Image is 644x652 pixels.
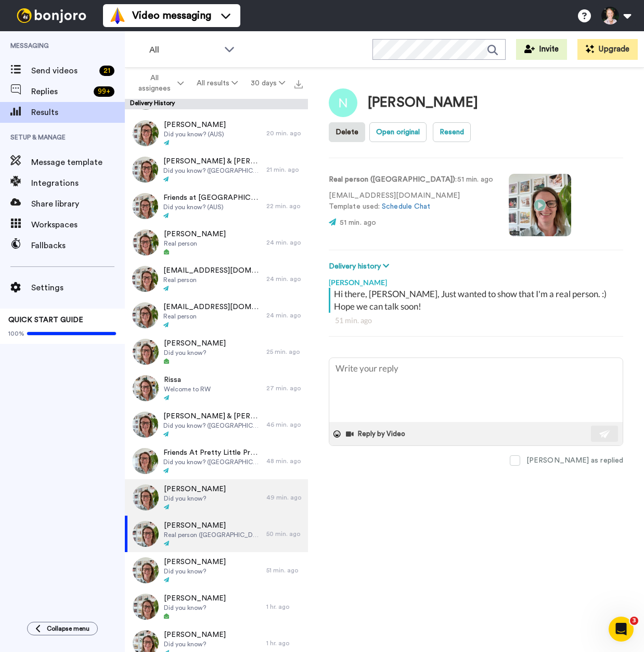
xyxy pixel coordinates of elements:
span: Results [31,106,125,119]
img: 65e322cb-de8f-407a-a3c9-c6aeb85a5ecd-thumb.jpg [132,157,158,183]
img: 02d1c427-f350-468c-9965-efd714ddc571-thumb.jpg [132,266,158,292]
img: vm-color.svg [109,7,126,24]
div: 24 min. ago [266,238,303,247]
span: 100% [8,329,24,338]
button: Upgrade [577,39,638,60]
a: [PERSON_NAME]Did you know? (AUS)20 min. ago [125,115,308,151]
button: 30 days [244,74,291,93]
img: 8b686655-b8f1-4325-b652-1c309cd799a3-thumb.jpg [133,229,159,255]
div: [PERSON_NAME] [368,95,478,110]
span: 3 [630,617,638,625]
button: Export all results that match these filters now. [291,75,306,91]
button: Reply by Video [345,426,408,442]
a: Friends At Pretty Little PropsDid you know? ([GEOGRAPHIC_DATA])48 min. ago [125,443,308,479]
a: [PERSON_NAME]Did you know?49 min. ago [125,479,308,516]
span: Message template [31,156,125,169]
img: b8aac463-3b16-4e93-982e-1dfe7cc4415b-thumb.jpg [133,375,159,401]
span: [PERSON_NAME] [164,557,226,567]
div: 24 min. ago [266,311,303,319]
span: Did you know? (AUS) [164,130,226,138]
div: 51 min. ago [335,315,617,326]
span: QUICK START GUIDE [8,316,83,324]
button: Delete [329,122,365,142]
span: [PERSON_NAME] & [PERSON_NAME] [163,411,261,421]
span: Did you know? [164,640,226,648]
div: Hi there, [PERSON_NAME], Just wanted to show that I'm a real person. :) Hope we can talk soon! [334,288,621,313]
span: Did you know? [164,567,226,576]
span: [PERSON_NAME] [164,338,226,349]
span: [EMAIL_ADDRESS][DOMAIN_NAME] [163,302,261,312]
span: [PERSON_NAME] [164,120,226,130]
a: Friends at [GEOGRAPHIC_DATA] EventsDid you know? (AUS)22 min. ago [125,188,308,224]
span: Real person [164,239,226,248]
div: 99 + [94,86,114,97]
div: 49 min. ago [266,493,303,502]
div: 21 [99,66,114,76]
a: [PERSON_NAME]Did you know?25 min. ago [125,334,308,370]
span: Real person [163,276,261,284]
button: Resend [433,122,471,142]
div: Delivery History [125,99,308,109]
button: Invite [516,39,567,60]
a: [PERSON_NAME] & [PERSON_NAME]Did you know? ([GEOGRAPHIC_DATA])46 min. ago [125,406,308,443]
img: 33994a13-0a92-4cf5-8df4-4b69f89cfc5a-thumb.jpg [132,448,158,474]
div: [PERSON_NAME] [329,272,623,288]
p: : 51 min. ago [329,174,493,185]
a: [PERSON_NAME]Real person ([GEOGRAPHIC_DATA])50 min. ago [125,516,308,552]
span: Did you know? [164,349,226,357]
div: 24 min. ago [266,275,303,283]
a: RissaWelcome to RW27 min. ago [125,370,308,406]
div: [PERSON_NAME] as replied [526,455,623,466]
span: Welcome to RW [164,385,211,393]
img: 0d8334ff-7858-4c83-9dff-751cac4f438e-thumb.jpg [133,521,159,547]
button: Collapse menu [27,622,98,635]
span: Settings [31,282,125,294]
img: e48a2933-b51c-4de6-80e7-a2f6dafc124e-thumb.jpg [133,120,159,146]
a: [EMAIL_ADDRESS][DOMAIN_NAME]Real person24 min. ago [125,297,308,334]
span: [EMAIL_ADDRESS][DOMAIN_NAME] [163,265,261,276]
span: Did you know? [164,494,226,503]
div: 51 min. ago [266,566,303,574]
span: Real person ([GEOGRAPHIC_DATA]) [164,531,261,539]
a: [PERSON_NAME]Real person24 min. ago [125,224,308,261]
button: All results [190,74,244,93]
div: 20 min. ago [266,129,303,137]
span: Friends At Pretty Little Props [163,448,261,458]
a: [PERSON_NAME] & [PERSON_NAME]Did you know? ([GEOGRAPHIC_DATA])21 min. ago [125,151,308,188]
img: Image of Niki [329,88,357,117]
img: c0dd56d6-4a43-473f-9ff0-34d42dd2d556-thumb.jpg [133,594,159,620]
span: Real person [163,312,261,321]
img: send-white.svg [599,430,611,438]
span: Video messaging [132,8,211,23]
span: Fallbacks [31,239,125,252]
a: Schedule Chat [382,203,430,210]
span: Collapse menu [47,624,89,633]
span: Send videos [31,65,95,77]
span: Did you know? ([GEOGRAPHIC_DATA]) [163,421,261,430]
span: Workspaces [31,219,125,231]
span: [PERSON_NAME] [164,229,226,239]
div: 50 min. ago [266,530,303,538]
div: 1 hr. ago [266,639,303,647]
p: [EMAIL_ADDRESS][DOMAIN_NAME] Template used: [329,190,493,212]
button: Open original [369,122,427,142]
img: c843d435-a256-4b51-b562-76dd7a5613e0-thumb.jpg [132,302,158,328]
span: Integrations [31,177,125,189]
img: export.svg [294,80,303,88]
img: bj-logo-header-white.svg [12,8,91,23]
img: e52a20c2-8253-429a-aa51-b1df78840a50-thumb.jpg [132,412,158,438]
div: 48 min. ago [266,457,303,465]
img: cdc1d47d-0c1b-4d2f-97b1-51164e9a2ba2-thumb.jpg [133,484,159,510]
div: 22 min. ago [266,202,303,210]
span: [PERSON_NAME] [164,630,226,640]
span: Rissa [164,375,211,385]
span: Did you know? [164,604,226,612]
div: 46 min. ago [266,420,303,429]
div: 25 min. ago [266,348,303,356]
span: [PERSON_NAME] & [PERSON_NAME] [163,156,261,167]
strong: Real person ([GEOGRAPHIC_DATA]) [329,176,455,183]
div: 1 hr. ago [266,603,303,611]
span: Share library [31,198,125,210]
img: e6a9be46-1ca6-4538-9cab-4df22f7a2391-thumb.jpg [133,339,159,365]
